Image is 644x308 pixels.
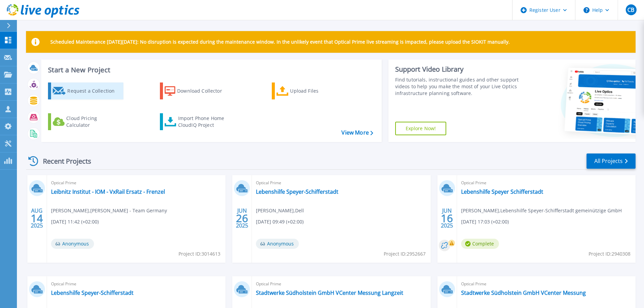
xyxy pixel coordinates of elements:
span: Optical Prime [256,179,426,187]
span: Optical Prime [461,280,631,288]
a: Request a Collection [48,82,123,99]
span: Project ID: 2940308 [589,250,630,258]
div: Find tutorials, instructional guides and other support videos to help you make the most of your L... [395,76,521,97]
span: Anonymous [256,239,299,249]
a: Stadtwerke Südholstein GmbH VCenter Messung [461,289,586,296]
span: CB [627,7,634,13]
div: Import Phone Home CloudIQ Project [178,115,231,128]
span: [PERSON_NAME] , Dell [256,207,304,214]
span: 26 [236,215,248,221]
a: Stadtwerke Südholstein GmbH VCenter Messung Langzeit [256,289,403,296]
h3: Start a New Project [48,66,373,74]
p: Scheduled Maintenance [DATE][DATE]: No disruption is expected during the maintenance window. In t... [50,39,510,45]
div: AUG 2025 [30,206,43,231]
a: All Projects [587,153,636,169]
div: Upload Files [290,84,344,98]
span: Optical Prime [51,179,221,187]
a: Leibnitz Institut - IOM - VxRail Ersatz - Frenzel [51,188,165,195]
a: Cloud Pricing Calculator [48,113,123,130]
a: View More [341,129,373,136]
div: Support Video Library [395,65,521,74]
div: Download Collector [177,84,231,98]
a: Explore Now! [395,122,447,135]
div: JUN 2025 [236,206,248,231]
div: Recent Projects [26,153,100,169]
a: Lebenshilfe Speyer-Schifferstadt [51,289,134,296]
span: Project ID: 2952667 [384,250,426,258]
span: 16 [441,215,453,221]
div: Request a Collection [67,84,121,98]
a: Upload Files [272,82,347,99]
div: Cloud Pricing Calculator [66,115,120,128]
a: Lebenshilfe Speyer Schifferstadt [461,188,543,195]
span: [DATE] 09:49 (+02:00) [256,218,304,226]
span: 14 [31,215,43,221]
span: Project ID: 3014613 [178,250,220,258]
span: [PERSON_NAME] , Lebenshilfe Speyer-Schifferstadt gemeinützige GmbH [461,207,622,214]
span: Complete [461,239,499,249]
a: Download Collector [160,82,235,99]
span: [PERSON_NAME] , [PERSON_NAME] - Team Germany [51,207,167,214]
span: Optical Prime [51,280,221,288]
span: Optical Prime [256,280,426,288]
a: Lebenshilfe Speyer-Schifferstadt [256,188,338,195]
span: [DATE] 11:42 (+02:00) [51,218,99,226]
span: [DATE] 17:03 (+02:00) [461,218,509,226]
span: Anonymous [51,239,94,249]
div: JUN 2025 [440,206,453,231]
span: Optical Prime [461,179,631,187]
